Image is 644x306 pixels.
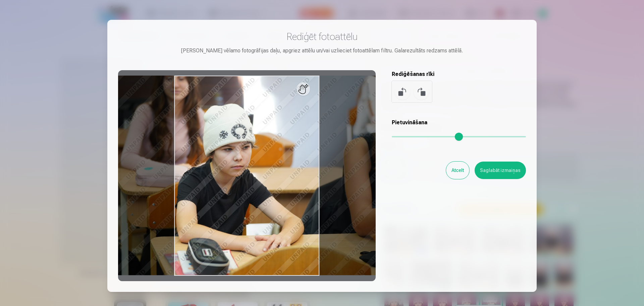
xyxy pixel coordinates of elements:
[475,162,526,179] button: Saglabāt izmaiņas
[392,70,526,78] h5: Rediģēšanas rīki
[392,119,526,127] h5: Pietuvināšana
[118,47,526,55] div: [PERSON_NAME] vēlamo fotogrāfijas daļu, apgriez attēlu un/vai uzlieciet fotoattēlam filtru. Galar...
[118,31,526,43] h3: Rediģēt fotoattēlu
[446,162,469,179] button: Atcelt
